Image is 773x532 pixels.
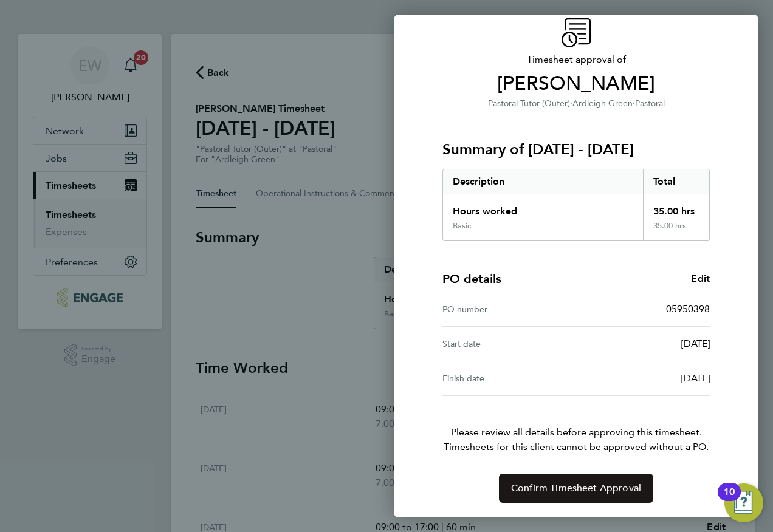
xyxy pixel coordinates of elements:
span: [PERSON_NAME] [442,72,710,96]
div: Hours worked [443,194,643,221]
span: · [570,98,572,109]
div: Total [643,169,710,194]
span: Pastoral Tutor (Outer) [488,98,570,109]
div: PO number [442,302,576,316]
span: Pastoral [635,98,665,109]
a: Edit [691,271,710,286]
div: Summary of 18 - 24 Aug 2025 [442,169,710,241]
div: 10 [724,492,735,508]
span: Timesheet approval of [442,52,710,67]
div: Start date [442,336,576,351]
h3: Summary of [DATE] - [DATE] [442,140,710,159]
span: · [633,98,635,109]
span: Ardleigh Green [572,98,633,109]
div: [DATE] [576,336,710,351]
div: Basic [453,221,471,231]
button: Open Resource Center, 10 new notifications [724,483,763,522]
div: 35.00 hrs [643,221,710,240]
span: 05950398 [666,303,710,315]
div: Description [443,169,643,194]
div: 35.00 hrs [643,194,710,221]
span: Edit [691,273,710,284]
div: Finish date [442,371,576,386]
p: Please review all details before approving this timesheet. [428,396,724,454]
h4: PO details [442,270,501,287]
div: [DATE] [576,371,710,386]
button: Confirm Timesheet Approval [499,474,653,503]
span: Timesheets for this client cannot be approved without a PO. [428,440,724,454]
span: Confirm Timesheet Approval [511,482,641,494]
